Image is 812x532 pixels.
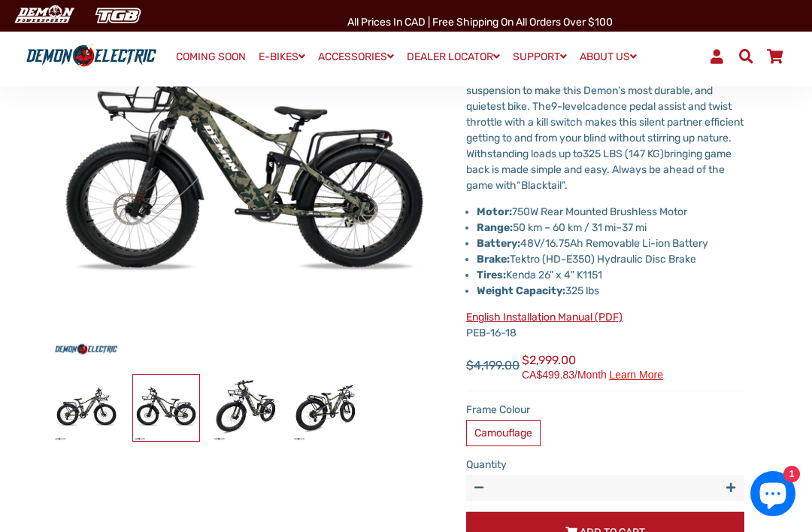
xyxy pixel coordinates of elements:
strong: Range: [477,221,513,234]
img: Blacktail Hunting eBike - Demon Electric [133,375,199,441]
button: Increase item quantity by one [718,475,744,501]
img: Blacktail Hunting eBike - Demon Electric [213,375,279,441]
button: Reduce item quantity by one [466,475,492,501]
img: Demon Electric logo [23,43,160,70]
strong: Tires: [477,269,506,281]
span: cadence pedal assist and twist throttle with a kill switch makes this silent partner efficient ge... [466,100,744,192]
a: ACCESSORIES [313,46,399,68]
img: Blacktail Hunting eBike - Demon Electric [292,375,359,441]
strong: Weight Capacity: [477,284,565,297]
li: 750W Rear Mounted Brushless Motor [477,204,744,220]
span: PEB-16-18 [466,311,623,339]
label: Quantity [466,457,744,473]
span: Blacktail [521,179,562,192]
label: Camouflage [466,420,541,446]
span: All Prices in CAD | Free shipping on all orders over $100 [347,16,613,29]
span: ”. [562,179,568,192]
span: 325 LBS (147 KG) [583,147,664,160]
img: Demon Electric [8,3,80,28]
strong: Battery: [477,237,520,250]
span: $4,199.00 [466,357,520,375]
a: DEALER LOCATOR [401,46,505,68]
li: 325 lbs [477,283,744,299]
span: “ [517,179,521,192]
span: ’ [618,84,620,97]
a: SUPPORT [507,46,572,68]
label: Frame Colour [466,402,744,418]
a: E-BIKES [253,46,311,68]
strong: Motor: [477,205,512,218]
strong: Brake: [477,253,510,266]
input: quantity [466,475,744,501]
img: TGB Canada [87,3,149,28]
img: Blacktail Hunting eBike - Demon Electric [53,375,120,441]
li: Kenda 26" x 4" K1151 [477,267,744,283]
inbox-online-store-chat: Shopify online store chat [746,471,800,520]
li: 50 km – 60 km / 31 mi 37 mi [477,220,744,236]
a: COMING SOON [171,47,251,68]
span: $2,999.00 [522,351,663,380]
a: ABOUT US [574,46,642,68]
li: 48V/16.75Ah Removable Li-ion Battery [477,236,744,251]
span: 9-level [551,100,585,113]
li: Tektro (HD-E350) Hydraulic Disc Brake [477,251,744,267]
span: – [616,221,622,234]
a: English Installation Manual (PDF) [466,311,623,324]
